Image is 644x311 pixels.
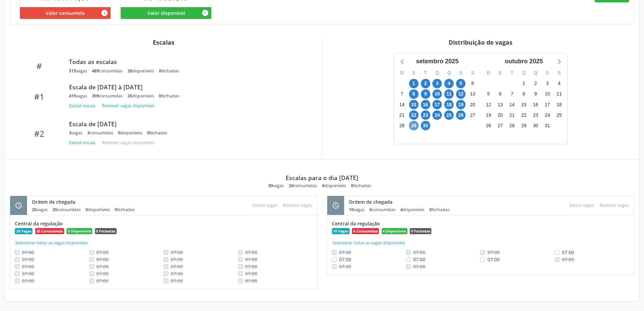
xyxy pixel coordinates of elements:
[369,207,372,213] span: 6
[542,68,553,78] div: S
[159,93,179,99] div: fechadas
[352,228,379,234] span: 6 Consumidas
[15,92,64,102] div: #1
[147,130,149,136] span: 0
[118,130,142,136] div: disponíveis
[147,130,167,136] div: fechadas
[15,61,64,71] div: #
[397,121,407,130] span: domingo, 28 de setembro de 2025
[10,39,317,46] div: Escalas
[245,249,257,256] span: Não é possivel realocar uma vaga consumida
[96,270,109,277] span: Não é possivel realocar uma vaga consumida
[159,93,161,99] span: 0
[554,110,564,120] span: sábado, 25 de outubro de 2025
[289,183,317,188] div: consumidas
[201,9,209,17] i: Valor disponível para agendamentos feitos para este serviço
[400,207,403,213] span: 4
[432,79,442,88] span: quarta-feira, 3 de setembro de 2025
[86,207,88,213] span: 0
[468,89,477,99] span: sábado, 13 de setembro de 2025
[32,198,140,205] div: Ordem de chegada
[519,100,528,109] span: quarta-feira, 15 de outubro de 2025
[99,101,157,110] button: Remover vagas disponíveis
[349,207,354,213] span: 10
[409,110,419,120] span: segunda-feira, 22 de setembro de 2025
[468,100,477,109] span: sábado, 20 de setembro de 2025
[543,121,552,130] span: sexta-feira, 31 de outubro de 2025
[444,100,454,109] span: quinta-feira, 18 de setembro de 2025
[171,277,183,284] span: Não é possivel realocar uma vaga consumida
[421,79,430,88] span: terça-feira, 2 de setembro de 2025
[86,207,110,213] div: disponíveis
[553,68,565,78] div: S
[286,174,358,181] div: Escalas para o dia [DATE]
[351,183,371,188] div: fechadas
[421,100,430,109] span: terça-feira, 16 de setembro de 2025
[507,89,517,99] span: terça-feira, 7 de outubro de 2025
[127,93,132,99] span: 20
[69,130,71,136] span: 3
[543,100,552,109] span: sexta-feira, 17 de outubro de 2025
[69,83,308,91] div: Escala de [DATE] à [DATE]
[413,263,425,270] span: Não é possivel realocar uma vaga consumida
[543,89,552,99] span: sexta-feira, 10 de outubro de 2025
[494,68,506,78] div: S
[339,249,351,256] span: Não é possivel realocar uma vaga consumida
[280,201,315,210] div: Escolha as vagas para realocar
[468,79,477,88] span: sábado, 6 de setembro de 2025
[554,79,564,88] span: sábado, 4 de outubro de 2025
[127,68,132,74] span: 26
[496,89,505,99] span: segunda-feira, 6 de outubro de 2025
[409,121,419,130] span: segunda-feira, 29 de setembro de 2025
[67,228,92,234] span: 0 Disponíveis
[15,202,22,209] i: schedule
[421,110,430,120] span: terça-feira, 23 de setembro de 2025
[562,256,574,263] span: Não é possivel realocar uma vaga consumida
[32,207,37,213] span: 20
[506,68,518,78] div: T
[332,220,629,227] div: Central da regulação
[443,68,455,78] div: Q
[484,121,493,130] span: domingo, 26 de outubro de 2025
[15,240,88,246] button: Selecionar todas as vagas disponíveis
[22,256,34,263] span: Não é possivel realocar uma vaga consumida
[519,110,528,120] span: quarta-feira, 22 de outubro de 2025
[22,270,34,277] span: Não é possivel realocar uma vaga consumida
[456,89,466,99] span: sexta-feira, 12 de setembro de 2025
[429,207,432,213] span: 0
[15,129,64,138] div: #2
[507,100,517,109] span: terça-feira, 14 de outubro de 2025
[413,57,461,66] div: setembro 2025
[35,228,64,234] span: 20 Consumidas
[332,240,405,246] button: Selecionar todas as vagas disponíveis
[519,89,528,99] span: quarta-feira, 8 de outubro de 2025
[159,68,179,74] div: fechadas
[409,79,419,88] span: segunda-feira, 1 de setembro de 2025
[502,57,546,66] div: outubro 2025
[543,110,552,120] span: sexta-feira, 24 de outubro de 2025
[289,183,293,188] span: 26
[531,79,540,88] span: quinta-feira, 2 de outubro de 2025
[496,100,505,109] span: segunda-feira, 13 de outubro de 2025
[597,201,631,210] div: Escolha as vagas para realocar
[554,100,564,109] span: sábado, 18 de outubro de 2025
[322,183,324,188] span: 4
[530,68,542,78] div: Q
[351,183,353,188] span: 0
[250,201,280,210] div: Escolha as vagas para excluir
[444,79,454,88] span: quinta-feira, 4 de setembro de 2025
[339,256,351,263] span: 07:00
[562,249,574,256] span: 07:00
[397,110,407,120] span: domingo, 21 de setembro de 2025
[487,256,500,263] span: 07:00
[118,130,120,136] span: 0
[554,89,564,99] span: sábado, 11 de outubro de 2025
[408,68,420,78] div: S
[409,100,419,109] span: segunda-feira, 15 de setembro de 2025
[382,228,407,234] span: 4 Disponíveis
[32,207,48,213] div: vagas
[518,68,530,78] div: Q
[171,256,183,263] span: Não é possivel realocar uma vaga consumida
[127,68,154,74] div: disponíveis
[87,130,90,136] span: 3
